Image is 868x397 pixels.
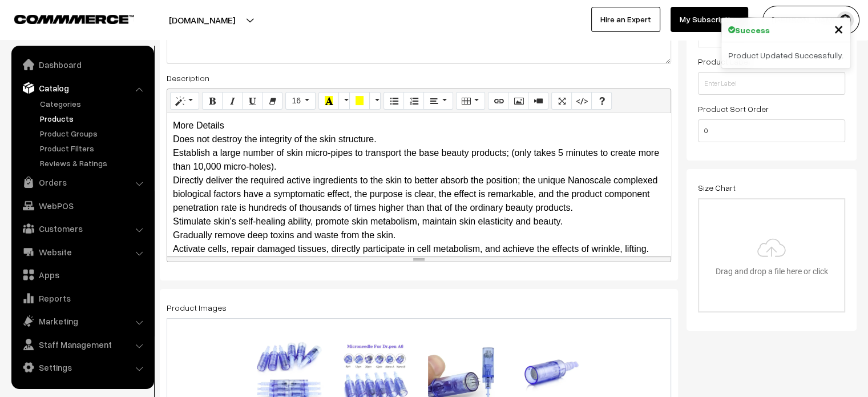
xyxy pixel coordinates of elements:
[14,357,150,378] a: Settings
[383,92,404,110] button: Unordered list (CTRL+SHIFT+NUM7)
[551,92,572,110] button: Full Screen
[222,92,243,110] button: Italic (CTRL+I)
[488,92,508,110] button: Link (CTRL+K)
[318,92,339,110] button: Recent Color
[671,7,748,32] a: My Subscription
[571,92,592,110] button: Code View
[369,92,381,110] button: More Color
[762,6,859,34] button: [PERSON_NAME]
[834,20,843,37] button: Close
[37,127,150,139] a: Product Groups
[167,72,209,84] label: Description
[202,92,223,110] button: Bold (CTRL+B)
[167,113,671,256] div: More Details Does not destroy the integrity of the skin structure. Establish a large number of sk...
[349,92,370,110] button: Background Color
[14,242,150,262] a: Website
[721,42,850,68] div: Product Updated Successfully.
[292,96,301,105] span: 16
[285,92,316,110] button: Font Size
[528,92,548,110] button: Video
[14,54,150,75] a: Dashboard
[591,7,660,32] a: Hire an Expert
[37,113,150,125] a: Products
[170,92,199,110] button: Style
[14,195,150,216] a: WebPOS
[698,182,736,194] label: Size Chart
[591,92,612,110] button: Help
[37,157,150,169] a: Reviews & Ratings
[698,72,845,95] input: Enter Label
[14,15,134,23] img: COMMMERCE
[14,288,150,308] a: Reports
[167,256,671,262] div: resize
[242,92,263,110] button: Underline (CTRL+U)
[698,55,750,67] label: Product Label
[37,142,150,154] a: Product Filters
[14,218,150,239] a: Customers
[735,24,770,36] strong: Success
[37,98,150,110] a: Categories
[834,18,843,39] span: ×
[262,92,282,110] button: Remove Font Style (CTRL+\)
[456,92,485,110] button: Table
[129,6,275,34] button: [DOMAIN_NAME]
[167,302,227,314] label: Product Images
[837,11,854,29] img: user
[698,119,845,142] input: Enter Number
[14,172,150,193] a: Orders
[14,11,114,25] a: COMMMERCE
[423,92,453,110] button: Paragraph
[698,103,769,115] label: Product Sort Order
[14,334,150,355] a: Staff Management
[14,311,150,331] a: Marketing
[14,264,150,285] a: Apps
[508,92,528,110] button: Picture
[338,92,350,110] button: More Color
[403,92,424,110] button: Ordered list (CTRL+SHIFT+NUM8)
[14,78,150,98] a: Catalog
